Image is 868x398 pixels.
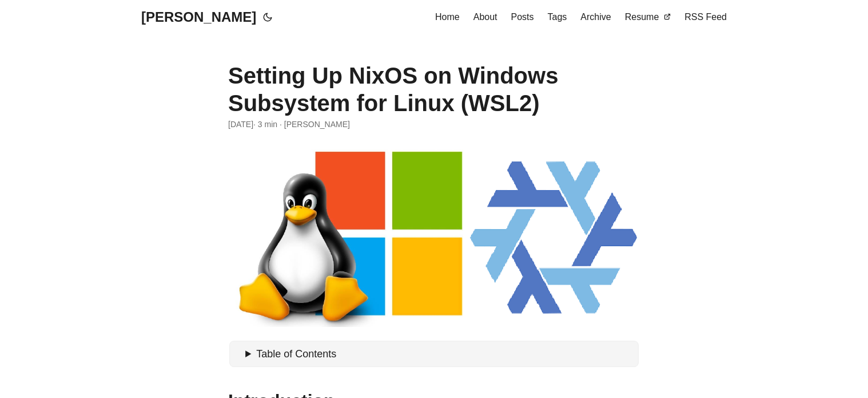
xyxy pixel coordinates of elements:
[256,348,336,360] span: Table of Contents
[473,12,497,22] span: About
[684,12,727,22] span: RSS Feed
[228,118,253,131] span: 2024-12-17 21:31:58 -0500 -0500
[228,62,640,117] h1: Setting Up NixOS on Windows Subsystem for Linux (WSL2)
[625,12,659,22] span: Resume
[580,12,611,22] span: Archive
[511,12,534,22] span: Posts
[245,346,634,362] summary: Table of Contents
[548,12,567,22] span: Tags
[228,118,640,131] div: · 3 min · [PERSON_NAME]
[435,12,460,22] span: Home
